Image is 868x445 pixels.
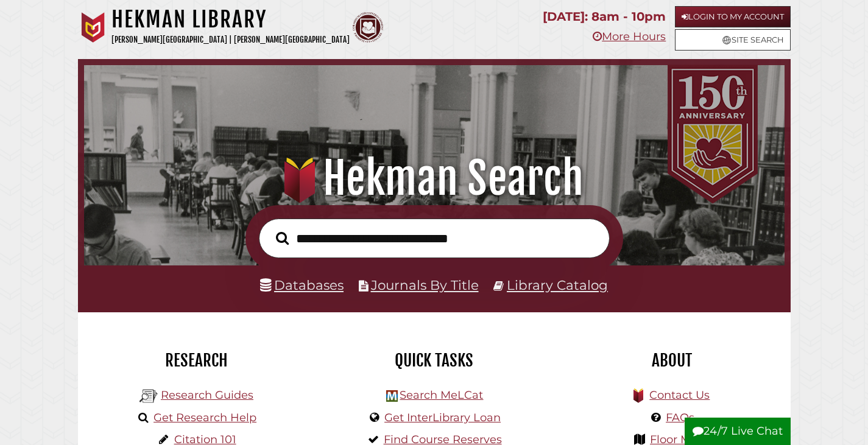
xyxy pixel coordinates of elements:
h1: Hekman Library [111,6,350,33]
img: Calvin Theological Seminary [353,12,383,43]
a: More Hours [593,30,666,43]
a: Get Research Help [153,411,256,424]
a: Get InterLibrary Loan [384,411,501,424]
h2: Quick Tasks [325,350,544,371]
img: Calvin University [78,12,108,43]
h1: Hekman Search [97,152,771,205]
a: Site Search [675,29,791,51]
a: Search MeLCat [400,388,483,402]
h2: About [562,350,782,371]
p: [PERSON_NAME][GEOGRAPHIC_DATA] | [PERSON_NAME][GEOGRAPHIC_DATA] [111,33,350,47]
a: Login to My Account [675,6,791,27]
a: Library Catalog [507,277,608,293]
a: Research Guides [161,388,253,402]
button: Search [270,228,295,248]
i: Search [276,231,289,245]
img: Hekman Library Logo [139,387,158,405]
a: FAQs [666,411,694,424]
a: Journals By Title [371,277,479,293]
a: Contact Us [649,388,710,402]
h2: Research [87,350,306,371]
p: [DATE]: 8am - 10pm [543,6,666,27]
a: Databases [260,277,344,293]
img: Hekman Library Logo [386,390,398,402]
